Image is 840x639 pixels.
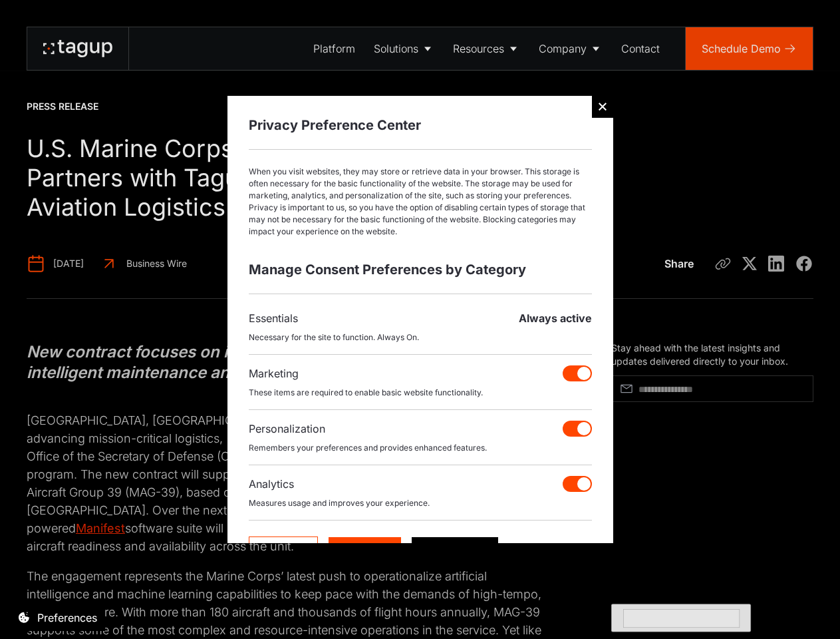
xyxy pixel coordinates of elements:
div: When you visit websites, they may store or retrieve data in your browser. This storage is often n... [249,166,592,238]
p: Remembers your preferences and provides enhanced features. [249,442,592,454]
div: Preferences [37,610,97,626]
p: Necessary for the site to function. Always On. [249,331,592,343]
div: Analytics [249,476,294,492]
div: Personalization [249,421,325,437]
div: Marketing [249,365,299,381]
div: Essentials [249,310,298,326]
a: Reject All [249,536,318,564]
a: Accept All [329,537,401,564]
strong: Manage Consent Preferences by Category [249,262,526,278]
p: Measures usage and improves your experience. [249,497,592,509]
p: These items are required to enable basic website functionality. [249,387,592,399]
strong: Always active [519,312,592,325]
strong: Privacy Preference Center [249,117,421,133]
